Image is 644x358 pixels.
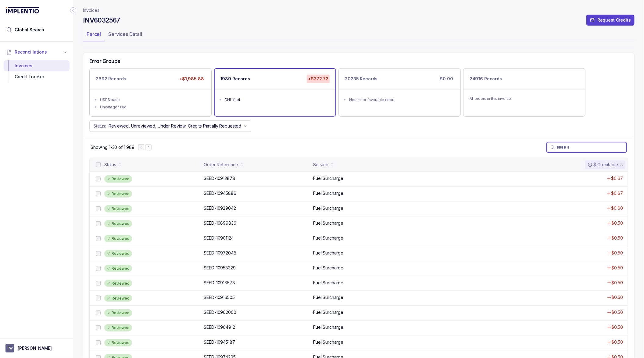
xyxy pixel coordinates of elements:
[104,205,132,212] div: Reviewed
[83,16,120,25] h4: INV6032567
[15,49,47,55] span: Reconciliations
[4,45,70,59] button: Reconciliations
[96,340,101,345] input: checkbox-checkbox
[96,325,101,330] input: checkbox-checkbox
[612,235,623,241] p: $0.50
[83,29,635,41] ul: Tab Group
[313,309,343,315] p: Fuel Surcharge
[204,309,236,315] p: SEED-10962000
[204,205,236,211] p: SEED-10929042
[612,265,623,271] p: $0.50
[108,30,142,38] p: Services Detail
[204,175,235,181] p: SEED-10913878
[96,162,101,167] input: checkbox-checkbox
[204,190,236,196] p: SEED-10945886
[104,295,132,302] div: Reviewed
[96,177,101,181] input: checkbox-checkbox
[93,123,106,129] p: Status:
[313,205,343,211] p: Fuel Surcharge
[104,250,132,257] div: Reviewed
[5,344,14,353] span: User initials
[313,265,343,271] p: Fuel Surcharge
[96,266,101,271] input: checkbox-checkbox
[313,162,328,168] div: Service
[96,206,101,211] input: checkbox-checkbox
[96,251,101,256] input: checkbox-checkbox
[96,76,126,82] p: 2692 Records
[313,324,343,330] p: Fuel Surcharge
[104,162,116,168] div: Status
[5,344,68,353] button: User initials[PERSON_NAME]
[349,97,454,103] div: Neutral or favorable errors
[96,296,101,300] input: checkbox-checkbox
[178,75,205,83] p: +$1,985.88
[15,27,44,33] span: Global Search
[4,59,70,84] div: Reconciliations
[612,280,623,286] p: $0.50
[611,205,623,211] p: $0.60
[9,60,65,71] div: Invoices
[204,324,235,330] p: SEED-10964912
[597,17,631,23] p: Request Credits
[104,175,132,183] div: Reviewed
[204,220,236,226] p: SEED-10899836
[96,221,101,226] input: checkbox-checkbox
[612,324,623,330] p: $0.50
[313,280,343,286] p: Fuel Surcharge
[313,294,343,300] p: Fuel Surcharge
[104,280,132,287] div: Reviewed
[96,236,101,241] input: checkbox-checkbox
[109,123,241,129] p: Reviewed, Unreviewed, Under Review, Credits Partially Requested
[313,339,343,345] p: Fuel Surcharge
[70,7,77,14] div: Collapse Icon
[612,250,623,256] p: $0.50
[105,29,146,41] li: Tab Services Detail
[313,190,343,196] p: Fuel Surcharge
[307,75,330,83] p: +$272.72
[345,76,377,82] p: 20235 Records
[313,220,343,226] p: Fuel Surcharge
[204,162,238,168] div: Order Reference
[588,162,618,168] div: $ Creditable
[18,345,52,351] p: [PERSON_NAME]
[91,144,134,150] p: Showing 1-30 of 1,989
[104,190,132,198] div: Reviewed
[612,220,623,226] p: $0.50
[612,309,623,315] p: $0.50
[83,29,105,41] li: Tab Parcel
[100,97,205,103] div: USPS base
[91,144,134,150] div: Remaining page entries
[104,309,132,317] div: Reviewed
[611,190,623,196] p: $0.67
[100,104,205,110] div: Uncategorized
[83,7,99,13] a: Invoices
[204,294,235,300] p: SEED-10916505
[145,144,152,150] button: Next Page
[439,75,454,83] p: $0.00
[611,175,623,181] p: $0.67
[612,294,623,300] p: $0.50
[470,76,502,82] p: 24916 Records
[87,30,101,38] p: Parcel
[612,339,623,345] p: $0.50
[89,120,251,132] button: Status:Reviewed, Unreviewed, Under Review, Credits Partially Requested
[313,235,343,241] p: Fuel Surcharge
[104,220,132,227] div: Reviewed
[9,71,65,82] div: Credit Tracker
[96,281,101,286] input: checkbox-checkbox
[204,250,236,256] p: SEED-10972048
[104,324,132,332] div: Reviewed
[204,235,234,241] p: SEED-10901124
[104,265,132,272] div: Reviewed
[586,15,635,26] button: Request Credits
[204,280,235,286] p: SEED-10918578
[225,97,329,103] div: DHL fuel
[470,96,579,102] p: All orders in this invoice
[89,58,120,65] h5: Error Groups
[104,339,132,346] div: Reviewed
[104,235,132,242] div: Reviewed
[83,7,99,13] nav: breadcrumb
[204,339,235,345] p: SEED-10945187
[96,191,101,196] input: checkbox-checkbox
